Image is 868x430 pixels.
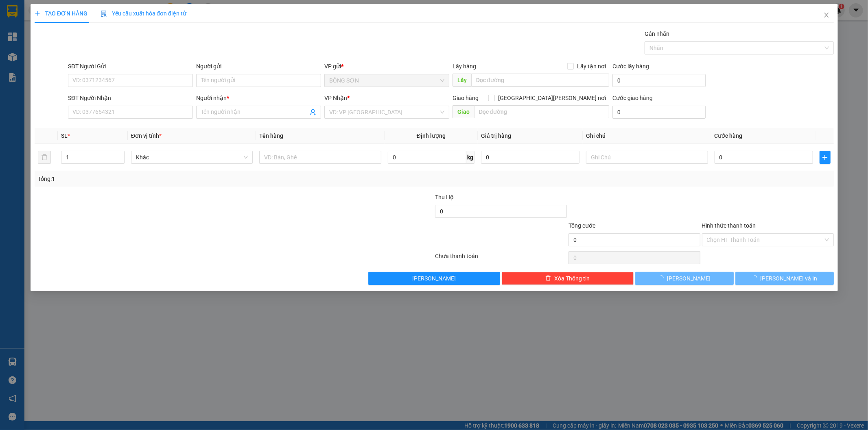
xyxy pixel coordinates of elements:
[819,151,830,164] button: plus
[612,106,705,119] input: Cước giao hàng
[368,272,500,285] button: [PERSON_NAME]
[658,275,667,281] span: loading
[61,132,68,139] span: SL
[324,62,449,71] div: VP gửi
[452,63,476,69] span: Lấy hàng
[574,62,609,71] span: Lấy tận nơi
[417,132,446,139] span: Định lượng
[735,272,833,285] button: [PERSON_NAME] và In
[612,63,649,69] label: Cước lấy hàng
[667,274,711,283] span: [PERSON_NAME]
[452,105,474,118] span: Giao
[495,93,609,102] span: [GEOGRAPHIC_DATA][PERSON_NAME] nơi
[586,151,708,164] input: Ghi Chú
[635,272,733,285] button: [PERSON_NAME]
[196,93,321,102] div: Người nhận
[35,10,87,17] span: TẠO ĐƠN HÀNG
[612,74,705,87] input: Cước lấy hàng
[452,74,471,87] span: Lấy
[452,95,478,101] span: Giao hàng
[412,274,456,283] span: [PERSON_NAME]
[310,109,316,115] span: user-add
[466,151,474,164] span: kg
[196,62,321,71] div: Người gửi
[136,151,248,163] span: Khác
[324,95,347,101] span: VP Nhận
[38,151,51,164] button: delete
[474,105,609,118] input: Dọc đường
[471,74,609,87] input: Dọc đường
[568,222,595,229] span: Tổng cước
[35,11,40,16] span: plus
[760,274,817,283] span: [PERSON_NAME] và In
[435,194,453,200] span: Thu Hộ
[702,222,756,229] label: Hình thức thanh toán
[815,4,837,27] button: Close
[259,151,381,164] input: VD: Bàn, Ghế
[612,95,653,101] label: Cước giao hàng
[583,128,711,144] th: Ghi chú
[38,174,335,183] div: Tổng: 1
[259,132,283,139] span: Tên hàng
[554,274,590,283] span: Xóa Thông tin
[502,272,634,285] button: deleteXóa Thông tin
[714,132,742,139] span: Cước hàng
[820,154,830,161] span: plus
[101,11,107,17] img: icon
[68,93,193,102] div: SĐT Người Nhận
[545,275,551,282] span: delete
[329,74,444,87] span: BỒNG SƠN
[481,151,579,164] input: 0
[101,10,186,17] span: Yêu cầu xuất hóa đơn điện tử
[68,62,193,71] div: SĐT Người Gửi
[823,12,829,18] span: close
[645,30,669,37] label: Gán nhãn
[434,252,568,266] div: Chưa thanh toán
[481,132,511,139] span: Giá trị hàng
[751,275,760,281] span: loading
[131,132,162,139] span: Đơn vị tính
